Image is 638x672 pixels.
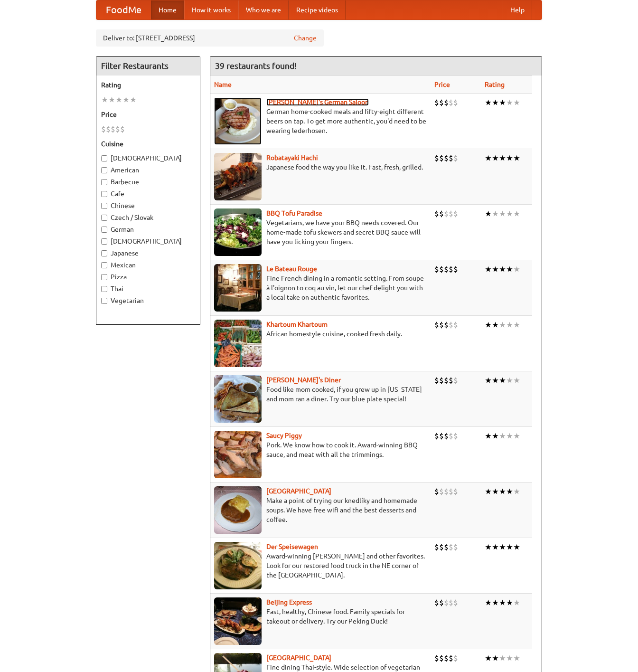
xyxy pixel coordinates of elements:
img: esthers.jpg [214,97,262,145]
b: [PERSON_NAME]'s Diner [266,376,341,384]
p: Fast, healthy, Chinese food. Family specials for takeout or delivery. Try our Peking Duck! [214,607,427,626]
li: $ [453,97,458,108]
li: $ [434,597,439,608]
li: ★ [492,264,499,274]
li: ★ [499,542,506,552]
label: Pizza [101,272,195,282]
input: German [101,227,107,233]
li: $ [449,320,453,330]
a: BBQ Tofu Paradise [266,209,322,217]
h5: Price [101,110,195,119]
input: Mexican [101,262,107,268]
li: $ [449,97,453,108]
p: German home-cooked meals and fifty-eight different beers on tap. To get more authentic, you'd nee... [214,107,427,135]
label: American [101,165,195,175]
li: ★ [506,597,513,608]
input: Vegetarian [101,298,107,304]
li: ★ [513,653,520,663]
li: $ [449,153,453,163]
li: $ [453,597,458,608]
a: Home [151,0,184,19]
li: ★ [499,153,506,163]
li: ★ [506,264,513,274]
li: ★ [513,320,520,330]
label: German [101,225,195,234]
input: [DEMOGRAPHIC_DATA] [101,238,107,245]
a: Change [294,33,317,43]
li: $ [449,542,453,552]
li: $ [434,653,439,663]
li: $ [434,208,439,219]
b: Der Speisewagen [266,543,318,550]
li: ★ [513,431,520,441]
input: American [101,167,107,173]
li: $ [120,124,125,134]
li: ★ [108,95,115,105]
img: sallys.jpg [214,375,262,423]
li: ★ [122,95,130,105]
li: $ [444,486,449,497]
li: $ [439,320,444,330]
img: czechpoint.jpg [214,486,262,534]
li: ★ [499,431,506,441]
a: Saucy Piggy [266,432,302,439]
li: ★ [506,431,513,441]
li: ★ [485,153,492,163]
li: $ [449,431,453,441]
h4: Filter Restaurants [96,57,200,76]
li: $ [453,375,458,386]
li: $ [101,124,106,134]
p: Fine French dining in a romantic setting. From soupe à l'oignon to coq au vin, let our chef delig... [214,274,427,302]
li: ★ [499,320,506,330]
li: ★ [499,208,506,219]
li: ★ [499,653,506,663]
li: $ [449,375,453,386]
li: $ [434,153,439,163]
h5: Rating [101,80,195,90]
li: ★ [492,208,499,219]
li: $ [115,124,120,134]
b: [PERSON_NAME]'s German Saloon [266,98,369,106]
li: ★ [506,486,513,497]
a: Beijing Express [266,598,312,606]
li: $ [439,153,444,163]
li: ★ [485,264,492,274]
input: Pizza [101,274,107,280]
li: ★ [506,97,513,108]
li: ★ [499,375,506,386]
label: Chinese [101,201,195,210]
label: Vegetarian [101,296,195,305]
li: $ [439,653,444,663]
li: ★ [499,264,506,274]
li: $ [434,320,439,330]
li: ★ [513,153,520,163]
a: Rating [485,81,505,88]
img: tofuparadise.jpg [214,208,262,256]
li: ★ [492,153,499,163]
li: $ [111,124,115,134]
li: $ [453,431,458,441]
div: Deliver to: [STREET_ADDRESS] [96,29,324,47]
li: ★ [485,97,492,108]
li: ★ [485,208,492,219]
li: $ [434,264,439,274]
li: $ [439,542,444,552]
li: ★ [485,320,492,330]
a: Help [503,0,532,19]
li: $ [434,542,439,552]
li: ★ [492,542,499,552]
b: [GEOGRAPHIC_DATA] [266,654,331,662]
li: ★ [513,486,520,497]
a: [GEOGRAPHIC_DATA] [266,487,331,495]
li: ★ [506,153,513,163]
li: $ [439,97,444,108]
input: Cafe [101,191,107,197]
li: $ [449,264,453,274]
p: Make a point of trying our knedlíky and homemade soups. We have free wifi and the best desserts a... [214,496,427,524]
label: Mexican [101,260,195,270]
li: $ [453,153,458,163]
li: ★ [485,486,492,497]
